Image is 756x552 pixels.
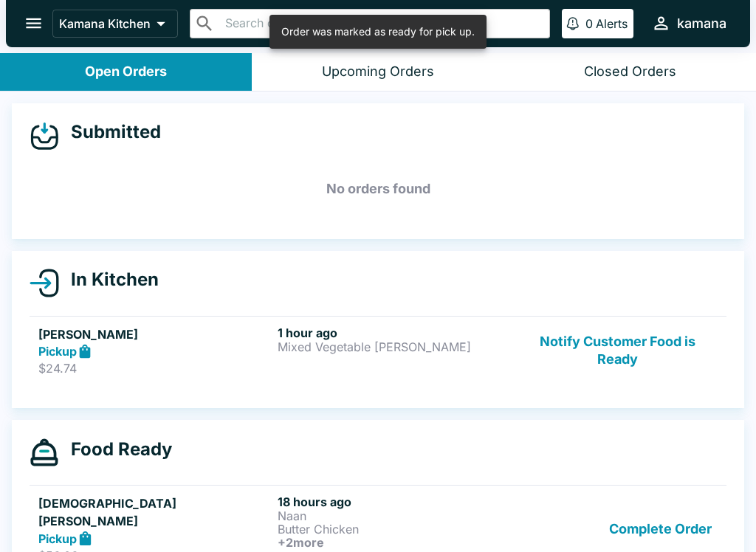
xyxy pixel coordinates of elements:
[278,522,511,536] p: Butter Chicken
[38,531,77,546] strong: Pickup
[278,494,511,509] h6: 18 hours ago
[38,494,272,530] h5: [DEMOGRAPHIC_DATA][PERSON_NAME]
[322,63,434,80] div: Upcoming Orders
[59,16,151,31] p: Kamana Kitchen
[52,10,178,38] button: Kamana Kitchen
[278,325,511,340] h6: 1 hour ago
[38,325,272,343] h5: [PERSON_NAME]
[281,19,475,44] div: Order was marked as ready for pick up.
[59,438,172,460] h4: Food Ready
[518,325,718,376] button: Notify Customer Food is Ready
[221,13,543,34] input: Search orders by name or phone number
[677,15,726,32] div: kamana
[584,63,676,80] div: Closed Orders
[59,269,159,291] h4: In Kitchen
[585,16,593,31] p: 0
[85,63,167,80] div: Open Orders
[645,7,732,39] button: kamana
[278,536,511,549] h6: + 2 more
[15,4,52,42] button: open drawer
[38,361,272,376] p: $24.74
[278,340,511,353] p: Mixed Vegetable [PERSON_NAME]
[59,121,161,143] h4: Submitted
[278,509,511,522] p: Naan
[30,316,726,385] a: [PERSON_NAME]Pickup$24.741 hour agoMixed Vegetable [PERSON_NAME]Notify Customer Food is Ready
[596,16,628,31] p: Alerts
[38,344,77,359] strong: Pickup
[30,162,726,215] h5: No orders found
